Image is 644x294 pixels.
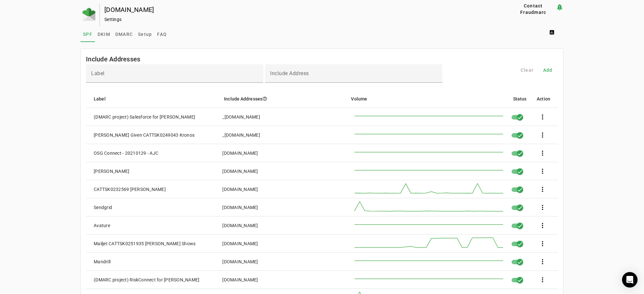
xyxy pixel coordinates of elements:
[556,3,564,11] mat-icon: notification_important
[513,3,553,16] span: Contact Fraudmarc
[222,258,258,265] div: [DOMAIN_NAME]
[222,168,258,174] div: [DOMAIN_NAME]
[346,90,508,108] mat-header-cell: Volume
[91,70,105,77] mat-label: Label
[262,96,267,101] i: help_outline
[135,26,154,42] a: Setup
[83,32,92,37] span: SPF
[222,277,258,283] div: [DOMAIN_NAME]
[86,90,219,108] mat-header-cell: Label
[154,26,169,42] a: FAQ
[508,90,532,108] mat-header-cell: Status
[537,64,558,76] button: Add
[622,272,638,288] div: Open Intercom Messenger
[104,6,490,13] div: [DOMAIN_NAME]
[222,186,258,193] div: [DOMAIN_NAME]
[113,26,135,42] a: DMARC
[511,3,556,15] button: Contact Fraudmarc
[95,26,113,42] a: DKIM
[94,258,111,265] div: Mandrill
[222,114,260,120] div: _[DOMAIN_NAME]
[82,8,95,21] img: Fraudmarc Logo
[94,277,199,283] div: (DMARC project) RiskConnect for [PERSON_NAME]
[94,186,166,193] div: CATTSK0232569 [PERSON_NAME]
[219,90,346,108] mat-header-cell: Include Addresses
[98,32,110,37] span: DKIM
[222,222,258,229] div: [DOMAIN_NAME]
[157,32,167,37] span: FAQ
[86,54,140,64] mat-card-title: Include Addresses
[532,90,558,108] mat-header-cell: Action
[94,150,158,156] div: OSG Connect - 20210129 - AJC
[80,26,95,42] a: SPF
[115,32,133,37] span: DMARC
[222,150,258,156] div: [DOMAIN_NAME]
[94,240,195,247] div: Mailjet CATTSK0251935 [PERSON_NAME] Shows
[94,222,110,229] div: Avature
[222,240,258,247] div: [DOMAIN_NAME]
[94,168,129,174] div: [PERSON_NAME]
[270,70,309,77] mat-label: Include Address
[94,204,112,211] div: Sendgrid
[138,32,152,37] span: Setup
[94,114,195,120] div: (DMARC project) Salesforce for [PERSON_NAME]
[543,67,553,73] span: Add
[94,132,195,138] div: [PERSON_NAME] Given CATTSK0249043 Kronos
[222,204,258,211] div: [DOMAIN_NAME]
[104,16,490,23] div: Settings
[222,132,260,138] div: _[DOMAIN_NAME]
